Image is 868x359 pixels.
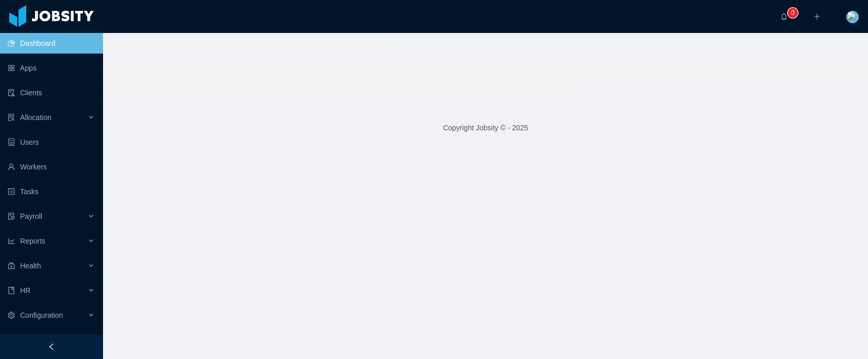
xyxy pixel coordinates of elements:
[20,212,42,220] span: Payroll
[8,82,95,103] a: icon: auditClients
[8,157,95,177] a: icon: userWorkers
[8,237,15,245] i: icon: line-chart
[8,33,95,54] a: icon: pie-chartDashboard
[8,287,15,294] i: icon: book
[8,114,15,121] i: icon: solution
[846,11,859,23] img: 258dced0-fa31-11e7-ab37-b15c1c349172_5c7e7c09b5088.jpeg
[20,237,45,245] span: Reports
[20,311,63,319] span: Configuration
[20,286,30,295] span: HR
[813,13,821,20] i: icon: plus
[8,132,95,152] a: icon: robotUsers
[20,113,52,122] span: Allocation
[8,213,15,220] i: icon: file-protect
[103,110,868,146] footer: Copyright Jobsity © - 2025
[8,312,15,319] i: icon: setting
[788,8,798,18] sup: 0
[20,262,41,270] span: Health
[780,13,788,20] i: icon: bell
[8,181,95,202] a: icon: profileTasks
[8,262,15,269] i: icon: medicine-box
[8,58,95,78] a: icon: appstoreApps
